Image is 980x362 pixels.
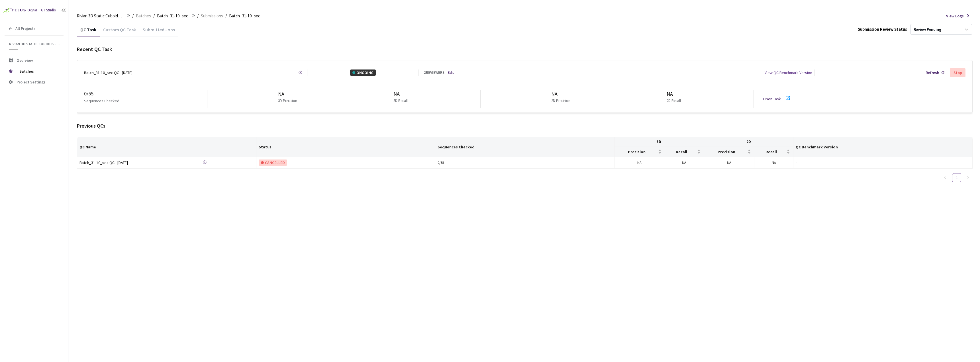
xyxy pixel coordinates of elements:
[667,98,681,104] p: 2D Recall
[763,96,781,101] a: Open Task
[77,45,973,53] div: Recent QC Task
[9,42,60,46] span: Rivian 3D Static Cuboids fixed[2024-25]
[941,173,950,182] li: Previous Page
[84,69,132,76] div: Batch_31-10_sec QC - [DATE]
[79,159,159,166] div: Batch_31-10_sec QC - [DATE]
[551,98,570,104] p: 2D Precision
[754,157,793,169] td: NA
[796,160,970,165] div: -
[952,173,961,182] li: 1
[132,13,134,19] li: /
[153,13,155,19] li: /
[135,13,152,19] a: Batches
[952,173,961,182] a: 1
[200,13,224,19] a: Submissions
[84,90,207,98] div: 0 / 55
[157,13,188,19] span: Batch_31-10_sec
[667,150,696,154] span: Recall
[77,137,256,157] th: QC Name
[704,157,754,169] td: NA
[793,137,973,157] th: QC Benchmark Version
[966,176,970,179] span: right
[77,13,123,19] span: Rivian 3D Static Cuboids fixed[2024-25]
[667,90,683,98] div: NA
[41,7,56,13] div: GT Studio
[706,150,746,154] span: Precision
[278,90,299,98] div: NA
[256,137,436,157] th: Status
[84,98,119,104] p: Sequences Checked
[704,146,754,157] th: Precision
[136,13,151,19] span: Batches
[278,98,297,104] p: 3D Precision
[15,26,36,31] span: All Projects
[914,27,941,32] div: Review Pending
[229,13,260,19] span: Batch_31-10_sec
[954,70,962,75] div: Stop
[614,137,704,146] th: 3D
[858,26,907,33] div: Submission Review Status
[665,157,704,169] td: NA
[197,13,199,19] li: /
[393,98,408,104] p: 3D Recall
[665,146,704,157] th: Recall
[17,58,33,63] span: Overview
[754,146,793,157] th: Recall
[393,90,410,98] div: NA
[765,69,812,76] div: View QC Benchmark Version
[944,176,947,179] span: left
[350,69,376,76] div: ONGOING
[424,70,444,75] div: 2 REVIEWERS
[17,79,46,85] span: Project Settings
[100,27,139,36] div: Custom QC Task
[614,157,665,169] td: NA
[139,27,178,36] div: Submitted Jobs
[941,173,950,182] button: left
[438,160,612,165] div: 0 / 68
[259,159,287,166] div: CANCELLED
[704,137,793,146] th: 2D
[551,90,573,98] div: NA
[448,70,454,75] a: Edit
[77,122,973,130] div: Previous QCs
[225,13,227,19] li: /
[435,137,614,157] th: Sequences Checked
[963,173,973,182] button: right
[614,146,665,157] th: Precision
[201,13,223,19] span: Submissions
[77,27,100,36] div: QC Task
[19,66,58,77] span: Batches
[946,13,964,19] span: View Logs
[757,150,785,154] span: Recall
[963,173,973,182] li: Next Page
[617,150,657,154] span: Precision
[926,69,939,76] div: Refresh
